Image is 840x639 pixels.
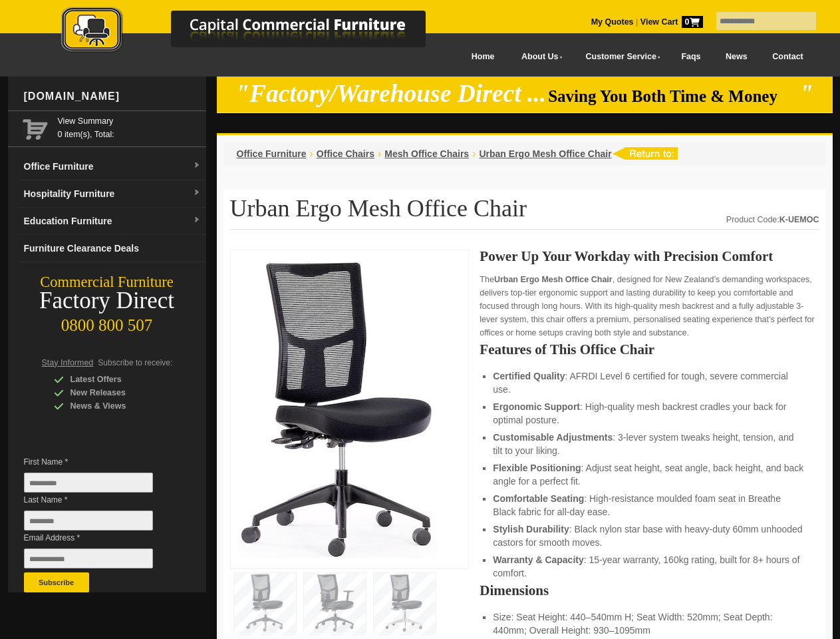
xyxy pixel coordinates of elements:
[230,196,819,230] h1: Urban Ergo Mesh Office Chair
[548,87,797,105] span: Saving You Both Time & Money
[193,189,201,197] img: dropdown
[8,273,206,292] div: Commercial Furniture
[493,463,581,473] strong: Flexible Positioning
[493,371,565,381] strong: Certified Quality
[317,148,374,159] a: Office Chairs
[493,493,584,504] strong: Comfortable Seating
[237,257,437,558] img: Urban Ergo Mesh Office Chair – mesh office seat with ergonomic back for NZ workspaces.
[493,400,805,427] li: : High-quality mesh backrest cradles your back for optimal posture.
[480,584,819,597] h2: Dimensions
[25,7,490,55] img: Capital Commercial Furniture Logo
[54,399,180,413] div: News & Views
[42,358,94,367] span: Stay Informed
[494,275,613,284] strong: Urban Ergo Mesh Office Chair
[493,461,805,488] li: : Adjust seat height, seat angle, back height, and back angle for a perfect fit.
[612,147,678,160] img: return to
[640,17,703,27] strong: View Cart
[98,358,172,367] span: Subscribe to receive:
[310,147,313,160] li: ›
[24,572,89,592] button: Subscribe
[779,215,819,224] strong: K-UEMOC
[493,432,613,443] strong: Customisable Adjustments
[480,343,819,356] h2: Features of This Office Chair
[193,162,201,170] img: dropdown
[378,147,381,160] li: ›
[713,42,760,72] a: News
[493,524,569,534] strong: Stylish Durability
[669,42,714,72] a: Faqs
[384,148,469,159] a: Mesh Office Chairs
[493,369,805,396] li: : AFRDI Level 6 certified for tough, severe commercial use.
[472,147,476,160] li: ›
[25,7,490,59] a: Capital Commercial Furniture Logo
[682,16,703,28] span: 0
[479,148,611,159] a: Urban Ergo Mesh Office Chair
[571,42,668,72] a: Customer Service
[493,553,805,580] li: : 15-year warranty, 160kg rating, built for 8+ hours of comfort.
[638,17,702,27] a: View Cart0
[24,493,173,507] span: Last Name *
[591,17,634,27] a: My Quotes
[507,42,571,72] a: About Us
[54,373,180,386] div: Latest Offers
[235,80,546,107] em: "Factory/Warehouse Direct ...
[24,473,153,493] input: First Name *
[493,401,580,412] strong: Ergonomic Support
[480,250,819,263] h2: Power Up Your Workday with Precision Comfort
[24,455,173,469] span: First Name *
[480,273,819,339] p: The , designed for New Zealand’s demanding workspaces, delivers top-tier ergonomic support and la...
[19,153,206,180] a: Office Furnituredropdown
[19,235,206,262] a: Furniture Clearance Deals
[493,554,583,565] strong: Warranty & Capacity
[24,548,153,568] input: Email Address *
[19,180,206,208] a: Hospitality Furnituredropdown
[493,431,805,457] li: : 3-lever system tweaks height, tension, and tilt to your liking.
[19,77,206,116] div: [DOMAIN_NAME]
[58,114,201,139] span: 0 item(s), Total:
[493,492,805,519] li: : High-resistance moulded foam seat in Breathe Black fabric for all-day ease.
[58,114,201,128] a: View Summary
[19,208,206,235] a: Education Furnituredropdown
[24,531,173,544] span: Email Address *
[799,80,813,107] em: "
[760,42,815,72] a: Contact
[237,148,307,159] a: Office Furniture
[726,213,819,226] div: Product Code:
[8,310,206,335] div: 0800 800 507
[8,292,206,310] div: Factory Direct
[193,216,201,224] img: dropdown
[54,386,180,399] div: New Releases
[493,523,805,549] li: : Black nylon star base with heavy-duty 60mm unhooded castors for smooth moves.
[24,511,153,531] input: Last Name *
